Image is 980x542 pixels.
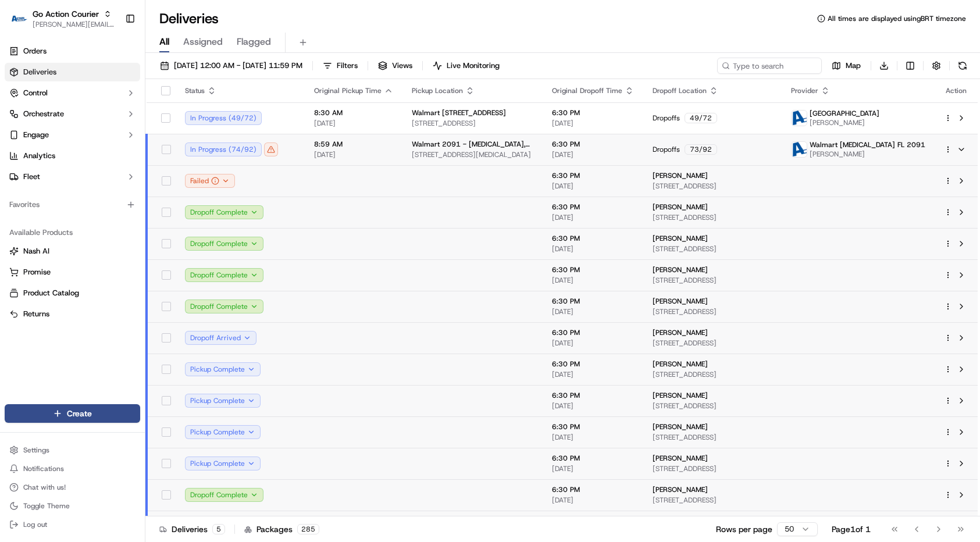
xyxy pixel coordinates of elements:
[846,60,861,71] span: Map
[653,495,772,505] span: [STREET_ADDRESS]
[185,205,263,219] button: Dropoff Complete
[23,67,56,77] span: Deliveries
[552,202,634,212] span: 6:30 PM
[185,237,263,251] button: Dropoff Complete
[23,109,64,119] span: Orchestrate
[412,119,533,128] span: [STREET_ADDRESS]
[5,404,140,423] button: Create
[653,202,708,212] span: [PERSON_NAME]
[716,523,772,535] p: Rows per page
[244,523,319,535] div: Packages
[826,58,866,74] button: Map
[9,267,136,277] a: Promise
[23,501,70,511] span: Toggle Theme
[810,149,925,159] span: [PERSON_NAME]
[552,307,634,316] span: [DATE]
[552,213,634,222] span: [DATE]
[9,288,136,298] a: Product Catalog
[67,408,92,419] span: Create
[552,391,634,400] span: 6:30 PM
[552,140,634,149] span: 6:30 PM
[653,391,708,400] span: [PERSON_NAME]
[685,113,717,123] div: 49 / 72
[33,20,116,29] button: [PERSON_NAME][EMAIL_ADDRESS][DOMAIN_NAME]
[685,144,717,155] div: 73 / 92
[653,113,680,123] span: Dropoffs
[552,181,634,191] span: [DATE]
[412,150,533,159] span: [STREET_ADDRESS][MEDICAL_DATA]
[185,362,261,376] button: Pickup Complete
[552,86,622,95] span: Original Dropoff Time
[653,234,708,243] span: [PERSON_NAME]
[653,359,708,369] span: [PERSON_NAME]
[810,140,925,149] span: Walmart [MEDICAL_DATA] FL 2091
[5,242,140,261] button: Nash AI
[5,195,140,214] div: Favorites
[23,288,79,298] span: Product Catalog
[653,454,708,463] span: [PERSON_NAME]
[5,516,140,533] button: Log out
[212,524,225,534] div: 5
[792,142,807,157] img: ActionCourier.png
[318,58,363,74] button: Filters
[653,433,772,442] span: [STREET_ADDRESS]
[5,147,140,165] a: Analytics
[23,445,49,455] span: Settings
[9,246,136,256] a: Nash AI
[832,523,871,535] div: Page 1 of 1
[552,108,634,117] span: 6:30 PM
[954,58,971,74] button: Refresh
[552,328,634,337] span: 6:30 PM
[412,140,533,149] span: Walmart 2091 - [MEDICAL_DATA], [GEOGRAPHIC_DATA]
[314,119,393,128] span: [DATE]
[5,105,140,123] button: Orchestrate
[185,331,256,345] button: Dropoff Arrived
[653,485,708,494] span: [PERSON_NAME]
[314,150,393,159] span: [DATE]
[5,284,140,302] button: Product Catalog
[23,130,49,140] span: Engage
[159,35,169,49] span: All
[23,464,64,473] span: Notifications
[5,479,140,495] button: Chat with us!
[552,464,634,473] span: [DATE]
[552,485,634,494] span: 6:30 PM
[412,108,506,117] span: Walmart [STREET_ADDRESS]
[447,60,500,71] span: Live Monitoring
[653,145,680,154] span: Dropoffs
[23,172,40,182] span: Fleet
[5,42,140,60] a: Orders
[373,58,418,74] button: Views
[23,246,49,256] span: Nash AI
[792,110,807,126] img: ActionCourier.png
[552,171,634,180] span: 6:30 PM
[828,14,966,23] span: All times are displayed using BRT timezone
[427,58,505,74] button: Live Monitoring
[5,167,140,186] button: Fleet
[791,86,818,95] span: Provider
[653,401,772,411] span: [STREET_ADDRESS]
[185,457,261,470] button: Pickup Complete
[653,265,708,274] span: [PERSON_NAME]
[185,488,263,502] button: Dropoff Complete
[552,234,634,243] span: 6:30 PM
[23,88,48,98] span: Control
[9,15,28,22] img: Go Action Courier
[5,5,120,33] button: Go Action CourierGo Action Courier[PERSON_NAME][EMAIL_ADDRESS][DOMAIN_NAME]
[653,307,772,316] span: [STREET_ADDRESS]
[412,86,463,95] span: Pickup Location
[653,86,707,95] span: Dropoff Location
[237,35,271,49] span: Flagged
[314,140,393,149] span: 8:59 AM
[653,181,772,191] span: [STREET_ADDRESS]
[159,523,225,535] div: Deliveries
[314,108,393,117] span: 8:30 AM
[297,524,319,534] div: 285
[5,126,140,144] button: Engage
[185,425,261,439] button: Pickup Complete
[653,213,772,222] span: [STREET_ADDRESS]
[33,8,99,20] button: Go Action Courier
[5,263,140,281] button: Promise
